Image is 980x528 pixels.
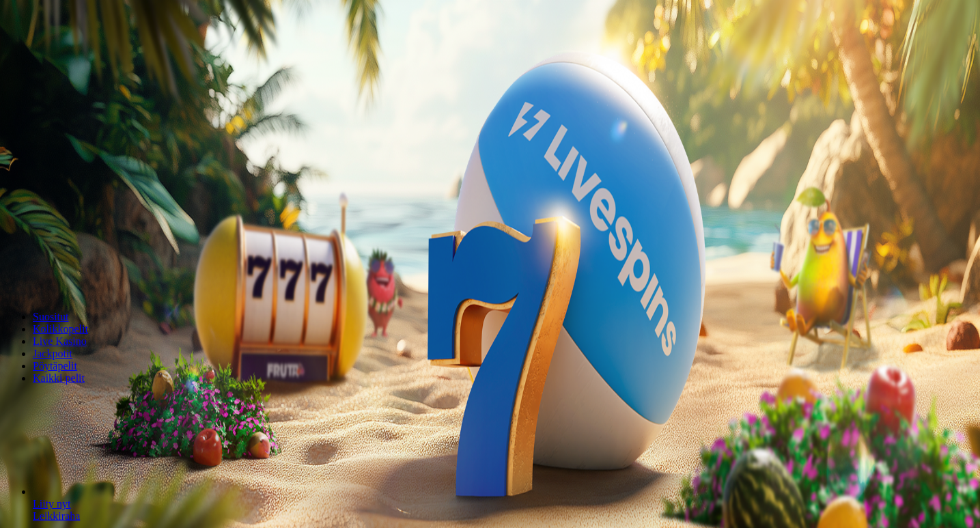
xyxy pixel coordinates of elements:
[33,323,88,335] a: Kolikkopelit
[33,498,71,510] a: Gates of Olympus Super Scatter
[33,510,80,522] a: Gates of Olympus Super Scatter
[33,372,85,384] span: Kaikki pelit
[33,498,71,510] span: Liity nyt
[33,348,72,359] a: Jackpotit
[33,335,87,347] a: Live Kasino
[33,360,77,372] a: Pöytäpelit
[33,311,68,322] a: Suositut
[5,288,975,410] header: Lobby
[5,288,975,385] nav: Lobby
